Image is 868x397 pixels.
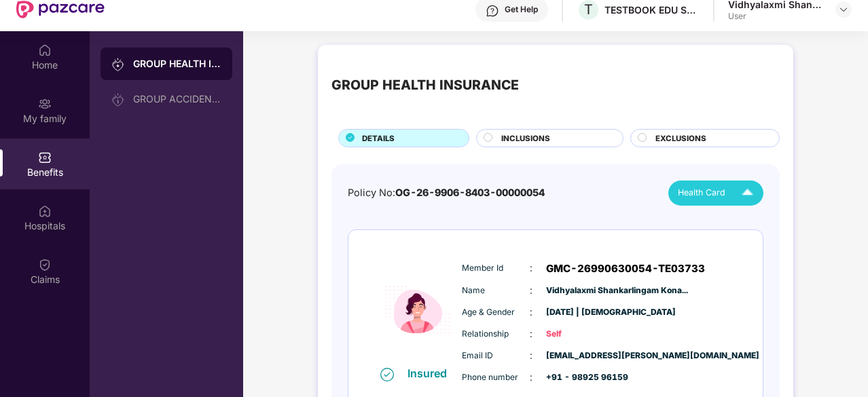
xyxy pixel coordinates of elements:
div: User [728,11,823,22]
span: DETAILS [362,132,395,145]
img: svg+xml;base64,PHN2ZyBpZD0iSG9zcGl0YWxzIiB4bWxucz0iaHR0cDovL3d3dy53My5vcmcvMjAwMC9zdmciIHdpZHRoPS... [38,204,52,218]
button: Health Card [668,181,763,206]
span: Vidhyalaxmi Shankarlingam Kona... [546,284,614,297]
span: Health Card [678,186,725,200]
img: svg+xml;base64,PHN2ZyBpZD0iSG9tZSIgeG1sbnM9Imh0dHA6Ly93d3cudzMub3JnLzIwMDAvc3ZnIiB3aWR0aD0iMjAiIG... [38,43,52,57]
span: INCLUSIONS [501,132,550,145]
span: OG-26-9906-8403-00000054 [395,187,545,198]
img: svg+xml;base64,PHN2ZyB4bWxucz0iaHR0cDovL3d3dy53My5vcmcvMjAwMC9zdmciIHdpZHRoPSIxNiIgaGVpZ2h0PSIxNi... [380,368,394,381]
img: icon [377,254,458,366]
span: [DATE] | [DEMOGRAPHIC_DATA] [546,306,614,319]
img: svg+xml;base64,PHN2ZyB3aWR0aD0iMjAiIGhlaWdodD0iMjAiIHZpZXdCb3g9IjAgMCAyMCAyMCIgZmlsbD0ibm9uZSIgeG... [111,58,125,71]
span: : [530,283,532,298]
span: GMC-26990630054-TE03733 [546,261,705,277]
span: : [530,326,532,341]
img: svg+xml;base64,PHN2ZyBpZD0iSGVscC0zMngzMiIgeG1sbnM9Imh0dHA6Ly93d3cudzMub3JnLzIwMDAvc3ZnIiB3aWR0aD... [486,4,499,18]
span: Relationship [462,328,530,341]
img: Icuh8uwCUCF+XjCZyLQsAKiDCM9HiE6CMYmKQaPGkZKaA32CAAACiQcFBJY0IsAAAAASUVORK5CYII= [736,181,759,205]
div: Insured [408,366,455,380]
span: : [530,348,532,363]
span: EXCLUSIONS [655,132,706,145]
span: Self [546,328,614,341]
span: +91 - 98925 96159 [546,371,614,384]
span: Age & Gender [462,306,530,319]
span: Phone number [462,371,530,384]
span: : [530,261,532,276]
span: : [530,305,532,320]
span: T [584,1,593,18]
div: GROUP HEALTH INSURANCE [133,57,221,71]
span: Name [462,284,530,297]
img: svg+xml;base64,PHN2ZyBpZD0iRHJvcGRvd24tMzJ4MzIiIHhtbG5zPSJodHRwOi8vd3d3LnczLm9yZy8yMDAwL3N2ZyIgd2... [838,4,849,15]
div: TESTBOOK EDU SOLUTIONS PRIVATE LIMITED [604,3,700,16]
div: GROUP ACCIDENTAL INSURANCE [133,94,221,105]
img: New Pazcare Logo [16,1,105,18]
img: svg+xml;base64,PHN2ZyB3aWR0aD0iMjAiIGhlaWdodD0iMjAiIHZpZXdCb3g9IjAgMCAyMCAyMCIgZmlsbD0ibm9uZSIgeG... [111,93,125,107]
span: Email ID [462,349,530,362]
img: svg+xml;base64,PHN2ZyBpZD0iQmVuZWZpdHMiIHhtbG5zPSJodHRwOi8vd3d3LnczLm9yZy8yMDAwL3N2ZyIgd2lkdGg9Ij... [38,151,52,164]
span: Member Id [462,262,530,275]
div: Get Help [505,4,538,15]
img: svg+xml;base64,PHN2ZyB3aWR0aD0iMjAiIGhlaWdodD0iMjAiIHZpZXdCb3g9IjAgMCAyMCAyMCIgZmlsbD0ibm9uZSIgeG... [38,97,52,111]
div: Policy No: [348,185,545,201]
span: : [530,370,532,385]
span: [EMAIL_ADDRESS][PERSON_NAME][DOMAIN_NAME] [546,349,614,362]
div: GROUP HEALTH INSURANCE [331,75,519,96]
img: svg+xml;base64,PHN2ZyBpZD0iQ2xhaW0iIHhtbG5zPSJodHRwOi8vd3d3LnczLm9yZy8yMDAwL3N2ZyIgd2lkdGg9IjIwIi... [38,258,52,271]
